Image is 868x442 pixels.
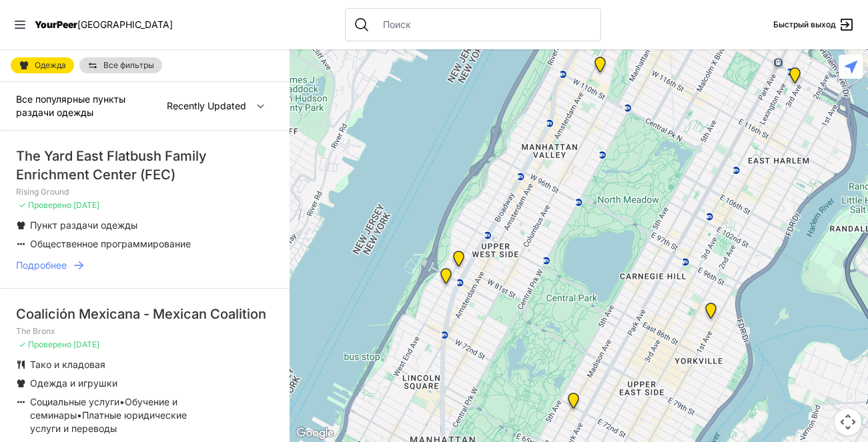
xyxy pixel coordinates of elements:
div: Manhattan [565,393,582,414]
div: Main Location [787,67,803,89]
a: Одежда [11,57,74,73]
span: YourPeer [35,19,77,30]
span: Все фильтры [103,61,154,69]
span: Социальные услуги [30,396,119,407]
div: Coalición Mexicana - Mexican Coalition [16,305,274,323]
font: [DATE] [73,339,99,349]
img: Google [293,425,337,442]
a: Подробнее [16,259,274,272]
button: Map camera controls [835,409,861,435]
font: Тако и кладовая [30,359,105,370]
a: Open this area in Google Maps (opens a new window) [293,425,337,442]
div: The Yard East Flatbush Family Enrichment Center (FEC) [16,147,274,184]
span: [GEOGRAPHIC_DATA] [77,19,173,30]
span: Одежда [35,61,66,69]
div: Avenue Church [703,303,719,324]
a: Все фильтры [79,57,162,73]
span: Все популярные пункты раздачи одежды [16,93,125,118]
input: Поиск [375,18,592,31]
font: ✓ Проверено [19,200,71,210]
font: [DATE] [73,200,99,210]
font: • [77,409,82,421]
p: The Bronx [16,326,274,337]
div: Pathways Adult Drop-In Program [450,251,467,272]
font: ✓ Проверено [19,339,71,349]
div: The Cathedral Church of St. John the Divine [592,57,608,78]
font: Подробнее [16,259,67,271]
span: Быстрый выход [773,19,836,30]
p: Rising Ground [16,187,274,197]
div: East Harlem [749,30,766,51]
font: • [119,396,125,407]
a: YourPeer[GEOGRAPHIC_DATA] [35,21,173,29]
a: Быстрый выход [773,17,855,33]
font: Одежда и игрушки [30,377,117,389]
font: Общественное программирование [30,238,191,249]
span: Пункт раздачи одежды [30,219,137,231]
font: Платные юридические услуги и переводы [30,409,187,434]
